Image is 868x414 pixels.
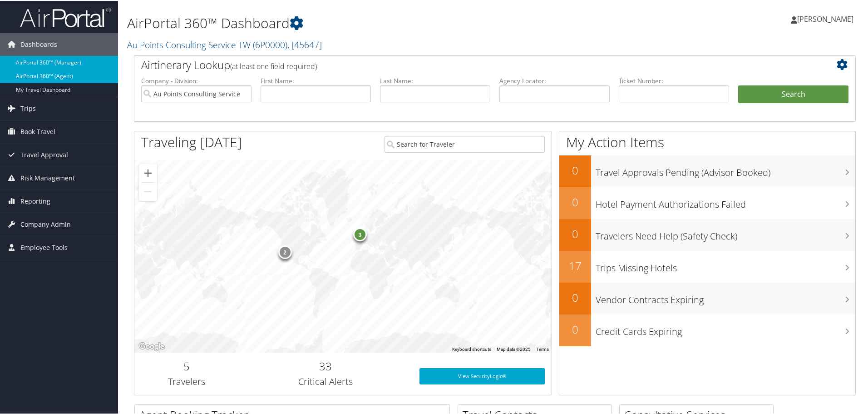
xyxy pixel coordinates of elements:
div: 2 [278,244,291,258]
h3: Travel Approvals Pending (Advisor Booked) [596,161,855,178]
h3: Travelers Need Help (Safety Check) [596,224,855,242]
span: , [ 45647 ] [287,38,322,50]
span: Book Travel [20,120,55,142]
h3: Credit Cards Expiring [596,320,855,337]
img: airportal-logo.png [20,6,111,27]
h2: 0 [559,162,591,177]
button: Search [738,85,848,103]
h2: 0 [559,289,591,304]
a: Open this area in Google Maps (opens a new window) [137,340,167,352]
span: Employee Tools [20,235,68,258]
label: Ticket Number: [619,75,729,85]
h2: Airtinerary Lookup [141,56,789,72]
label: Last Name: [380,75,490,85]
span: Travel Approval [20,143,68,165]
span: Dashboards [20,32,57,55]
h3: Trips Missing Hotels [596,256,855,274]
h2: 0 [559,321,591,336]
h3: Critical Alerts [246,374,406,387]
a: 0Travelers Need Help (Safety Check) [559,218,855,250]
span: Reporting [20,189,50,212]
div: 3 [353,227,366,240]
span: Company Admin [20,212,71,235]
input: Search for Traveler [385,135,545,152]
h2: 0 [559,194,591,209]
span: ( 6P0000 ) [253,38,287,50]
span: [PERSON_NAME] [797,13,853,23]
a: 17Trips Missing Hotels [559,250,855,282]
a: Terms (opens in new tab) [536,346,549,351]
label: Company - Division: [141,75,252,85]
span: (at least one field required) [230,60,317,70]
a: Au Points Consulting Service TW [127,38,322,50]
button: Zoom out [139,182,157,200]
h3: Hotel Payment Authorizations Failed [596,193,855,210]
a: View SecurityLogic® [419,367,545,384]
h2: 5 [141,358,232,373]
h1: My Action Items [559,132,855,151]
a: [PERSON_NAME] [791,5,863,32]
h1: Traveling [DATE] [141,132,242,151]
h3: Vendor Contracts Expiring [596,288,855,305]
label: Agency Locator: [499,75,610,85]
h1: AirPortal 360™ Dashboard [127,13,617,32]
a: 0Credit Cards Expiring [559,314,855,345]
img: Google [137,340,167,352]
h2: 17 [559,257,591,273]
span: Trips [20,96,36,119]
h3: Travelers [141,374,232,387]
h2: 0 [559,225,591,241]
a: 0Travel Approvals Pending (Advisor Booked) [559,155,855,186]
button: Keyboard shortcuts [452,345,491,352]
a: 0Hotel Payment Authorizations Failed [559,186,855,218]
span: Map data ©2025 [497,346,531,351]
a: 0Vendor Contracts Expiring [559,282,855,314]
label: First Name: [261,75,371,85]
button: Zoom in [139,163,157,181]
span: Risk Management [20,166,75,189]
h2: 33 [246,358,406,373]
